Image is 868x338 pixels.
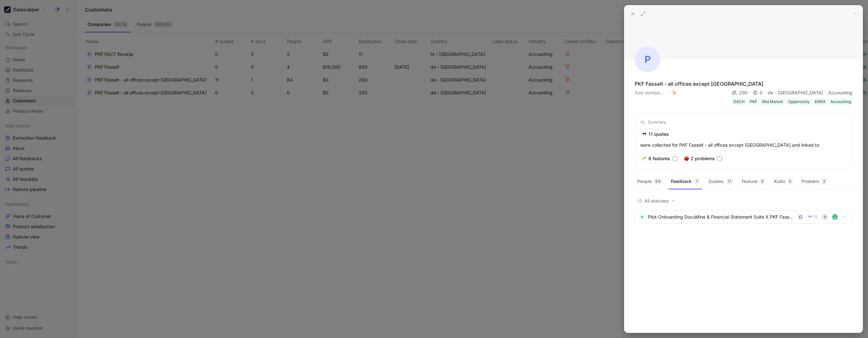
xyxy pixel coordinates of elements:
[640,154,680,163] div: 6 features
[682,154,724,163] div: 2 problems
[814,215,817,219] span: 11
[635,47,660,72] div: P
[640,130,671,139] div: 11 quotes
[750,99,757,105] div: PKF
[788,99,810,105] div: Opportunity
[815,99,825,105] div: EMEA
[822,214,828,220] div: P
[654,178,662,185] div: 64
[637,197,676,205] span: All statuses
[830,99,851,105] div: Accounting
[768,89,828,97] div: de - [GEOGRAPHIC_DATA]
[762,99,783,105] div: Mid Market
[772,176,795,186] button: Kudo
[635,210,852,224] a: Pilot Onboarding DocuMine & Financial Statement Suite X PKF Fasselt - [DATE]11Pavatar
[799,176,829,186] button: Problem
[726,178,733,185] div: 11
[739,176,768,186] button: Feature
[788,178,793,185] div: 0
[753,89,768,97] div: 0
[635,80,764,88] div: PKF Fasselt - all offices except [GEOGRAPHIC_DATA]
[694,178,699,185] div: 1
[833,215,837,219] img: avatar
[668,176,702,186] button: Feedback
[640,118,666,126] div: Summary
[635,197,678,205] button: All statuses
[706,176,735,186] button: Quotes
[635,89,664,97] button: Add domain…
[760,178,765,185] div: 6
[642,156,647,161] img: 🌱
[828,89,852,97] div: Accounting
[806,213,819,221] button: 11
[640,130,847,149] div: were collected for PKF Fasselt - all offices except [GEOGRAPHIC_DATA] and linked to
[635,176,664,186] button: People
[732,89,753,97] div: 200
[822,178,827,185] div: 2
[733,99,745,105] div: DACH
[684,156,689,161] img: 🔴
[648,213,795,221] div: Pilot Onboarding DocuMine & Financial Statement Suite X PKF Fasselt - [DATE]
